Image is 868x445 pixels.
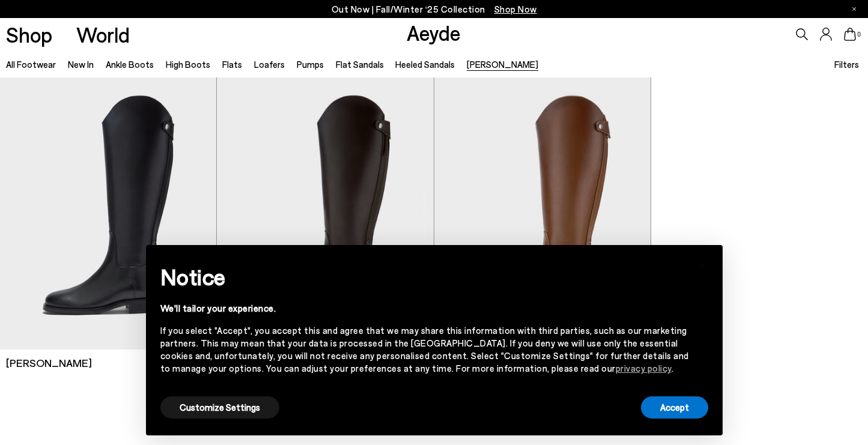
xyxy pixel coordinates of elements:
a: privacy policy [616,363,672,374]
button: Close this notice [689,249,718,277]
h2: Notice [160,261,689,292]
button: Customize Settings [160,396,279,419]
button: Accept [641,396,708,419]
span: × [699,254,708,271]
div: If you select "Accept", you accept this and agree that we may share this information with third p... [160,324,689,375]
div: We'll tailor your experience. [160,302,689,315]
